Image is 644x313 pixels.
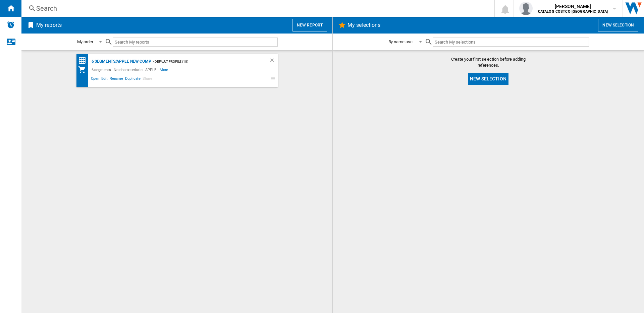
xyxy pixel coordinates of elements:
[538,9,608,14] b: CATALOG COSTCO [GEOGRAPHIC_DATA]
[346,19,382,32] h2: My selections
[269,57,278,66] div: Delete
[90,75,101,83] span: Open
[100,75,109,83] span: Edit
[77,39,93,44] div: My order
[113,38,278,47] input: Search My reports
[7,21,15,29] img: alerts-logo.svg
[151,57,255,66] div: - Default profile (18)
[78,66,90,74] div: My Assortment
[519,2,533,15] img: profile.jpg
[292,19,327,32] button: New report
[35,19,63,32] h2: My reports
[160,66,169,74] span: More
[142,75,153,83] span: Share
[441,56,535,68] span: Create your first selection before adding references.
[90,57,152,66] div: 6 segments/APPLE new comp
[598,19,638,32] button: New selection
[433,38,589,47] input: Search My selections
[468,73,508,85] button: New selection
[78,56,90,65] div: Price Matrix
[388,39,414,44] div: By name asc.
[109,75,124,83] span: Rename
[36,4,477,13] div: Search
[538,3,608,10] span: [PERSON_NAME]
[90,66,160,74] div: 6 segments - No characteristic - APPLE
[124,75,142,83] span: Duplicate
